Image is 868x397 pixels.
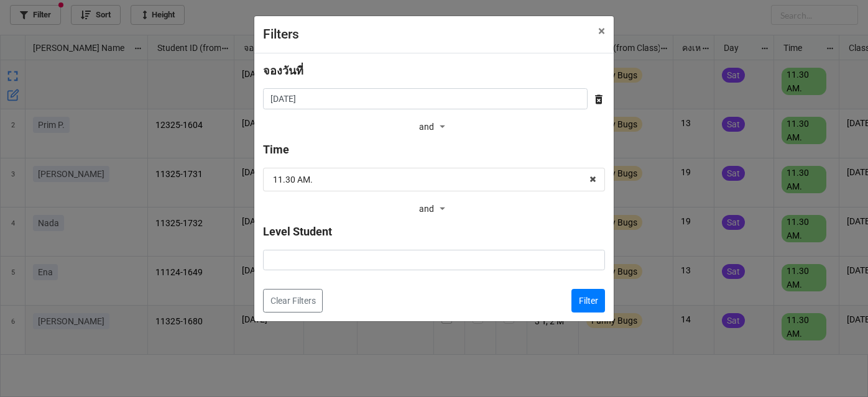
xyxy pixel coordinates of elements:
[263,141,289,158] label: Time
[419,118,449,137] div: and
[419,200,449,219] div: and
[571,289,605,313] button: Filter
[263,25,571,45] div: Filters
[263,223,332,240] label: Level Student
[263,88,588,109] input: Date
[273,175,313,184] div: 11.30 AM.
[263,289,323,313] button: Clear Filters
[598,24,605,39] span: ×
[263,62,303,80] label: จองวันที่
